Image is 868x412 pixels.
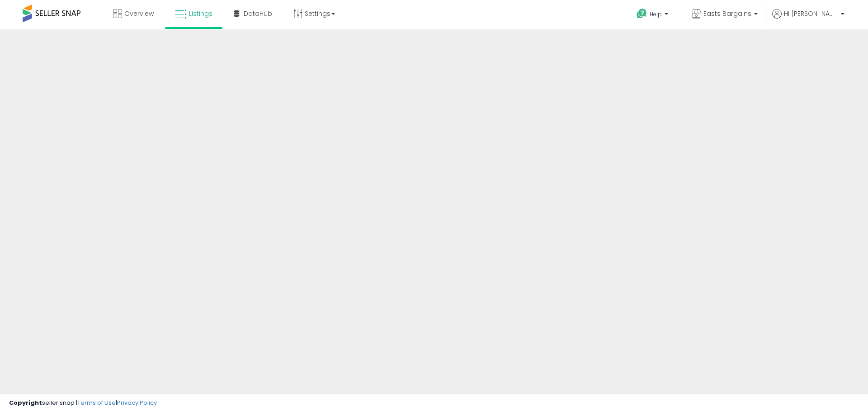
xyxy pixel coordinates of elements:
[784,9,838,18] span: Hi [PERSON_NAME]
[117,398,157,407] a: Privacy Policy
[9,398,42,407] strong: Copyright
[124,9,154,18] span: Overview
[189,9,212,18] span: Listings
[9,399,157,407] div: seller snap | |
[772,9,844,29] a: Hi [PERSON_NAME]
[703,9,751,18] span: Easts Bargains
[244,9,272,18] span: DataHub
[650,10,662,18] span: Help
[77,398,116,407] a: Terms of Use
[636,8,647,19] i: Get Help
[629,1,677,29] a: Help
